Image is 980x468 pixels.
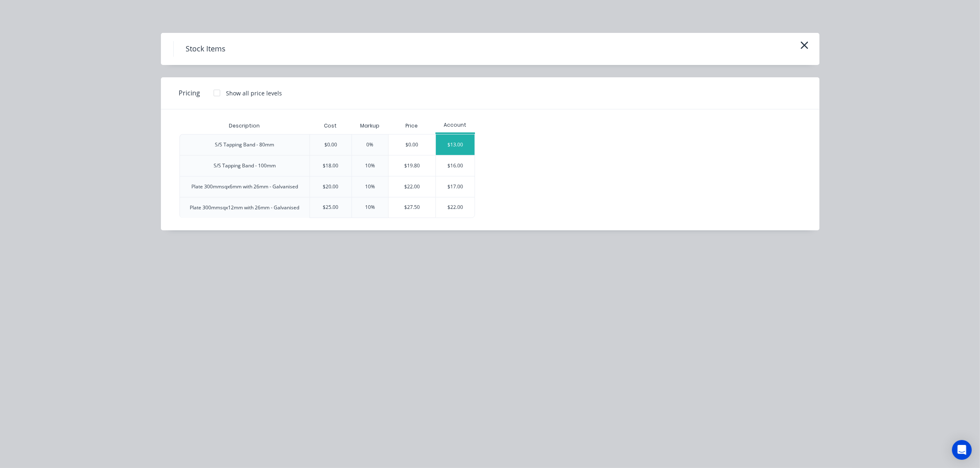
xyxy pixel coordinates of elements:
div: $22.00 [389,176,435,197]
div: 10% [365,162,375,169]
div: Markup [351,118,388,134]
span: Pricing [179,88,200,98]
div: S/S Tapping Band - 80mm [215,141,274,148]
div: Account [435,121,475,129]
div: $18.00 [323,162,339,169]
div: Description [222,116,266,136]
div: $22.00 [436,197,475,218]
div: 10% [365,183,375,190]
div: Price [388,118,435,134]
div: 0% [367,141,374,148]
div: $0.00 [389,134,435,155]
div: $25.00 [323,204,339,211]
div: Cost [310,118,351,134]
div: S/S Tapping Band - 100mm [214,162,276,169]
div: Plate 300mmsqx12mm with 26mm - Galvanised [190,204,299,211]
div: $27.50 [389,197,435,218]
div: Show all price levels [226,89,282,97]
div: $19.80 [389,155,435,176]
h4: Stock Items [173,41,238,57]
div: $16.00 [436,155,475,176]
div: 10% [365,204,375,211]
div: $0.00 [324,141,337,148]
div: Open Intercom Messenger [952,440,972,460]
div: $17.00 [436,176,475,197]
div: $13.00 [436,134,475,155]
div: Plate 300mmsqx6mm with 26mm - Galvanised [191,183,298,190]
div: $20.00 [323,183,339,190]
